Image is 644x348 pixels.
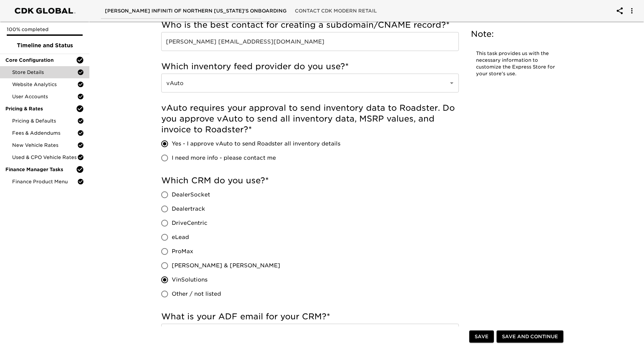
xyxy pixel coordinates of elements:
span: [PERSON_NAME] & [PERSON_NAME] [172,262,280,270]
button: Open [447,78,456,88]
span: Website Analytics [12,81,77,88]
span: Save and Continue [502,332,558,341]
span: Timeline and Status [5,42,84,50]
button: Save and Continue [497,330,563,343]
button: Save [469,330,494,343]
h5: vAuto requires your approval to send inventory data to Roadster. Do you approve vAuto to send all... [161,103,459,135]
input: Example: store_leads@my_leads_CRM.com [161,324,459,343]
span: eLead [172,233,189,241]
span: ProMax [172,247,193,256]
span: Used & CPO Vehicle Rates [12,154,77,161]
span: Pricing & Defaults [12,117,77,124]
span: Store Details [12,69,77,76]
p: This task provides us with the necessary information to customize the Express Store for your stor... [476,50,557,77]
span: Core Configuration [5,57,76,63]
span: Dealertrack [172,205,205,213]
span: Pricing & Rates [5,105,76,112]
span: Fees & Addendums [12,130,77,136]
span: DriveCentric [172,219,207,227]
span: New Vehicle Rates [12,142,77,149]
span: I need more info - please contact me [172,154,276,162]
span: [PERSON_NAME] INFINITI OF NORTHERN [US_STATE]'s Onboarding [105,7,287,15]
span: Save [475,332,488,341]
button: account of current user [612,3,628,19]
h5: What is your ADF email for your CRM? [161,311,459,322]
h5: Which CRM do you use? [161,175,459,186]
h5: Note: [471,29,562,39]
button: account of current user [624,3,640,19]
span: Yes - I approve vAuto to send Roadster all inventory details [172,140,340,148]
h5: Which inventory feed provider do you use? [161,61,459,72]
h5: Who is the best contact for creating a subdomain/CNAME record? [161,20,459,30]
span: Finance Product Menu [12,178,77,185]
span: Finance Manager Tasks [5,166,76,173]
span: User Accounts [12,93,77,100]
span: Contact CDK Modern Retail [295,7,377,15]
span: Other / not listed [172,290,221,298]
span: VinSolutions [172,276,207,284]
p: 100% completed [7,26,83,33]
span: DealerSocket [172,191,210,199]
